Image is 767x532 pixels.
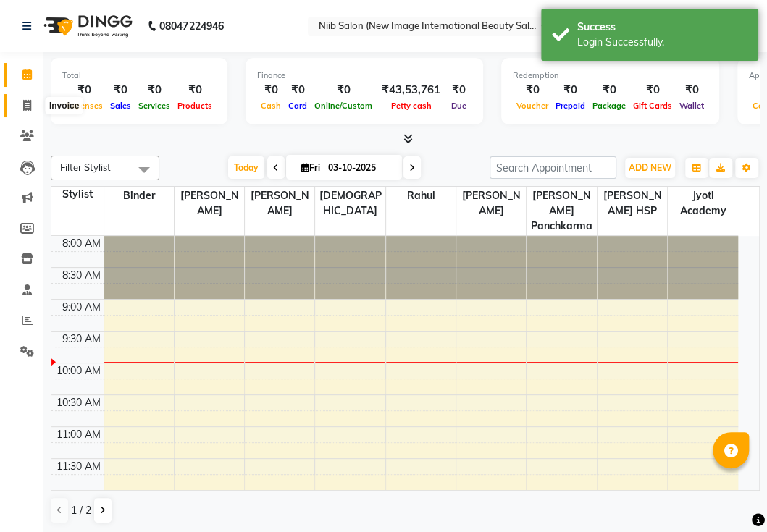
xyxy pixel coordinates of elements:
[54,427,104,442] div: 11:00 AM
[46,97,83,114] div: Invoice
[106,82,135,98] div: ₹0
[228,156,264,179] span: Today
[625,158,675,178] button: ADD NEW
[285,82,311,98] div: ₹0
[54,459,104,474] div: 11:30 AM
[245,187,314,220] span: [PERSON_NAME]
[59,236,104,251] div: 8:00 AM
[676,101,708,111] span: Wallet
[448,101,470,111] span: Due
[387,101,435,111] span: Petty cash
[577,20,747,35] div: Success
[257,69,471,82] div: Finance
[311,82,376,98] div: ₹0
[676,82,708,98] div: ₹0
[552,101,589,111] span: Prepaid
[668,187,738,220] span: Jyoti academy
[62,82,106,98] div: ₹0
[589,101,629,111] span: Package
[577,35,747,50] div: Login Successfully.
[257,82,285,98] div: ₹0
[71,503,91,518] span: 1 / 2
[598,187,667,220] span: [PERSON_NAME] HSP
[135,82,174,98] div: ₹0
[446,82,471,98] div: ₹0
[324,157,396,179] input: 2025-10-03
[376,82,446,98] div: ₹43,53,761
[629,162,671,173] span: ADD NEW
[59,268,104,283] div: 8:30 AM
[60,161,111,173] span: Filter Stylist
[159,6,223,46] b: 08047224946
[386,187,456,205] span: rahul
[513,69,708,82] div: Redemption
[175,187,244,220] span: [PERSON_NAME]
[552,82,589,98] div: ₹0
[135,101,174,111] span: Services
[456,187,526,220] span: [PERSON_NAME]
[311,101,376,111] span: Online/Custom
[629,82,676,98] div: ₹0
[589,82,629,98] div: ₹0
[629,101,676,111] span: Gift Cards
[51,187,104,202] div: Stylist
[37,6,136,46] img: logo
[285,101,311,111] span: Card
[513,101,552,111] span: Voucher
[257,101,285,111] span: Cash
[527,187,596,235] span: [PERSON_NAME] panchkarma
[59,300,104,315] div: 9:00 AM
[54,395,104,410] div: 10:30 AM
[490,156,616,179] input: Search Appointment
[54,363,104,379] div: 10:00 AM
[104,187,174,205] span: binder
[62,69,216,82] div: Total
[174,82,216,98] div: ₹0
[59,332,104,347] div: 9:30 AM
[298,162,324,173] span: Fri
[513,82,552,98] div: ₹0
[106,101,135,111] span: Sales
[174,101,216,111] span: Products
[315,187,385,220] span: [DEMOGRAPHIC_DATA]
